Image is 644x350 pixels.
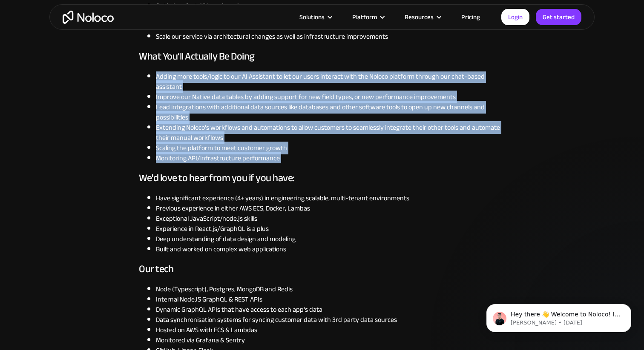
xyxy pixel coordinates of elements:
[156,234,505,244] li: Deep understanding of data design and modeling
[156,203,505,213] li: Previous experience in either AWS ECS, Docker, Lambas
[289,11,342,23] div: Solutions
[139,263,505,276] h3: Our tech
[156,325,505,335] li: Hosted on AWS with ECS & Lambdas
[156,153,505,163] li: Monitoring API/infrastructure performance
[405,11,434,23] div: Resources
[451,11,491,23] a: Pricing
[536,9,581,25] a: Get started
[156,71,505,92] li: Adding more tools/logic to our AI Assistant to let our users interact with the Noloco platform th...
[156,304,505,315] li: Dynamic GraphQL APIs that have access to each app's data
[394,11,451,23] div: Resources
[156,284,505,294] li: Node (Typescript), Postgres, MongoDB and Redis
[156,224,505,234] li: Experience in React.js/GraphQL is a plus
[156,294,505,304] li: Internal NodeJS GraphQL & REST APIs
[342,11,394,23] div: Platform
[156,315,505,325] li: Data synchronisation systems for syncing customer data with 3rd party data sources
[139,50,505,63] h3: What You’ll Actually Be Doing
[474,286,644,346] iframe: Intercom notifications message
[156,31,505,42] li: Scale our service via architectural changes as well as infrastructure improvements
[156,244,505,254] li: Built and worked on complex web applications
[156,143,505,153] li: Scaling the platform to meet customer growth
[156,92,505,102] li: Improve our Native data tables by adding support for new field types, or new performance improvem...
[299,11,325,23] div: Solutions
[156,213,505,224] li: Exceptional JavaScript/node.js skills
[156,335,505,345] li: Monitored via Grafana & Sentry
[63,11,114,24] a: home
[139,172,505,185] h3: We'd love to hear from you if you have:
[156,102,505,122] li: Lead integrations with additional data sources like databases and other software tools to open up...
[501,9,529,25] a: Login
[156,122,505,143] li: Extending Noloco's workflows and automations to allow customers to seamlessly integrate their oth...
[352,11,377,23] div: Platform
[156,193,505,203] li: Have significant experience (4+ years) in engineering scalable, multi-tenant environments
